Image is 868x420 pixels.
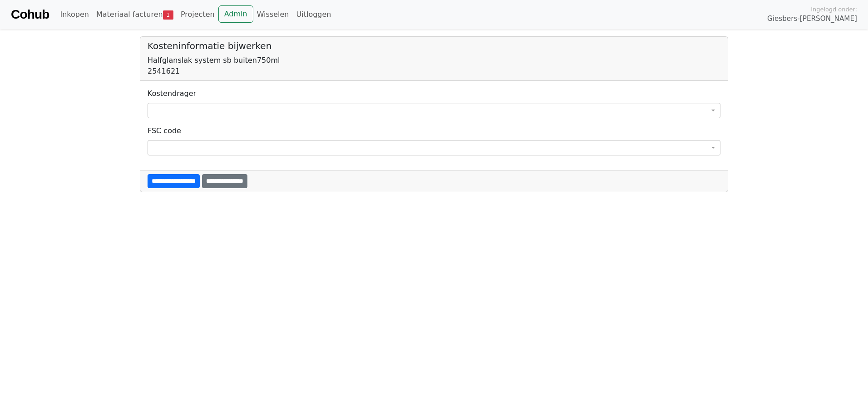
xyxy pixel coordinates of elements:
a: Wisselen [253,5,293,24]
span: Giesbers-[PERSON_NAME] [767,14,857,24]
a: Cohub [11,4,49,25]
a: Projecten [177,5,218,24]
div: 2541621 [148,66,720,77]
a: Uitloggen [293,5,335,24]
label: Kostendrager [148,88,196,99]
a: Inkopen [56,5,92,24]
div: Halfglanslak system sb buiten750ml [148,55,720,66]
span: Ingelogd onder: [811,5,857,14]
label: FSC code [148,125,181,136]
a: Admin [218,5,253,23]
span: 1 [163,10,173,20]
h5: Kosteninformatie bijwerken [148,40,720,51]
a: Materiaal facturen1 [93,5,177,24]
